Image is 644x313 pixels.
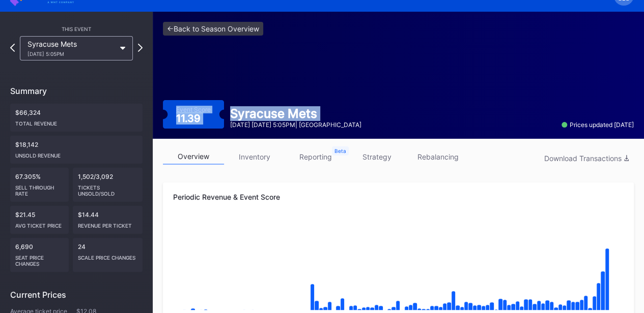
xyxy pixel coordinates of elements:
div: 24 [73,238,143,272]
div: [DATE] 5:05PM [27,51,115,57]
div: $66,324 [10,104,143,132]
div: Syracuse Mets [230,106,361,121]
div: Avg ticket price [15,218,64,229]
div: Event Score [176,106,211,113]
div: $21.45 [10,206,69,234]
div: Download Transactions [544,154,629,163]
div: Tickets Unsold/Sold [78,180,137,197]
a: reporting [285,149,346,165]
div: 1,502/3,092 [73,168,143,202]
div: Periodic Revenue & Event Score [173,193,624,201]
div: Current Prices [10,290,143,300]
a: overview [163,149,224,165]
div: scale price changes [78,251,137,261]
div: Unsold Revenue [15,148,137,159]
div: Revenue per ticket [78,218,137,229]
div: seat price changes [15,251,64,267]
div: 67.305% [10,168,69,202]
div: $14.44 [73,206,143,234]
button: Download Transactions [539,151,634,165]
a: rebalancing [407,149,468,165]
div: Syracuse Mets [27,40,115,57]
div: This Event [10,26,143,32]
div: 6,690 [10,238,69,272]
div: $18,142 [10,136,143,164]
a: inventory [224,149,285,165]
a: strategy [346,149,407,165]
div: Summary [10,86,143,96]
a: <-Back to Season Overview [163,22,263,36]
div: [DATE] [DATE] 5:05PM | [GEOGRAPHIC_DATA] [230,121,361,129]
div: Total Revenue [15,116,137,127]
div: Sell Through Rate [15,180,64,197]
div: 11.39 [176,113,203,123]
div: Prices updated [DATE] [562,121,634,129]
